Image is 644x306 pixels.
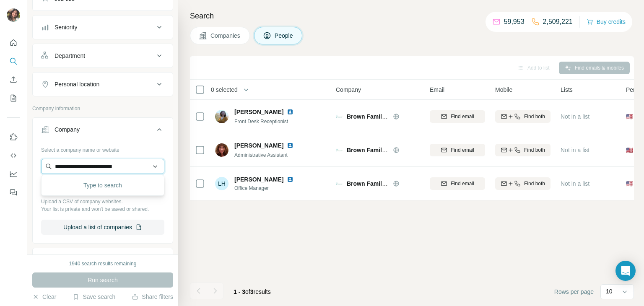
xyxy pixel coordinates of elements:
[7,35,20,50] button: Quick start
[524,113,545,120] span: Find both
[561,147,589,153] span: Not in a list
[430,86,444,94] span: Email
[234,108,283,116] span: [PERSON_NAME]
[7,72,20,87] button: Enrich CSV
[543,17,573,27] p: 2,509,221
[41,205,164,213] p: Your list is private and won't be saved or shared.
[430,110,485,123] button: Find email
[561,180,589,187] span: Not in a list
[33,46,173,66] button: Department
[504,17,525,27] p: 59,953
[234,152,288,158] span: Administrative Assistant
[587,16,626,28] button: Buy credits
[234,119,288,124] span: Front Desk Receptionist
[495,110,551,123] button: Find both
[250,288,254,295] span: 3
[495,86,512,94] span: Mobile
[554,288,594,296] span: Rows per page
[215,143,229,157] img: Avatar
[524,180,545,187] span: Find both
[55,125,80,134] div: Company
[69,260,137,267] div: 1940 search results remaining
[287,109,293,115] img: LinkedIn logo
[336,113,343,120] img: Logo of Brown Family Chiropractic
[73,293,115,301] button: Save search
[215,110,229,123] img: Avatar
[7,185,20,200] button: Feedback
[234,288,271,295] span: results
[495,177,551,190] button: Find both
[347,113,436,120] span: Brown Family [MEDICAL_DATA]
[33,119,173,143] button: Company
[33,250,173,270] button: Industry
[234,175,283,184] span: [PERSON_NAME]
[287,176,293,183] img: LinkedIn logo
[430,177,485,190] button: Find email
[234,288,245,295] span: 1 - 3
[33,17,173,37] button: Seniority
[7,148,20,163] button: Use Surfe API
[7,54,20,69] button: Search
[55,52,85,60] div: Department
[451,113,474,120] span: Find email
[41,198,164,205] p: Upload a CSV of company websites.
[347,180,436,187] span: Brown Family [MEDICAL_DATA]
[626,179,633,188] span: 🇺🇸
[245,288,250,295] span: of
[7,8,20,22] img: Avatar
[615,261,636,281] div: Open Intercom Messenger
[7,166,20,182] button: Dashboard
[132,293,173,301] button: Share filters
[55,23,77,31] div: Seniority
[287,142,293,149] img: LinkedIn logo
[336,86,361,94] span: Company
[451,180,474,187] span: Find email
[32,105,173,112] p: Company information
[41,220,164,235] button: Upload a list of companies
[33,74,173,94] button: Personal location
[32,293,56,301] button: Clear
[336,147,343,153] img: Logo of Brown Family Chiropractic
[430,144,485,156] button: Find email
[451,146,474,154] span: Find email
[561,86,573,94] span: Lists
[41,143,164,154] div: Select a company name or website
[211,86,238,94] span: 0 selected
[7,130,20,145] button: Use Surfe on LinkedIn
[275,31,294,40] span: People
[524,146,545,154] span: Find both
[215,177,229,190] div: LH
[626,112,633,121] span: 🇺🇸
[606,287,613,296] p: 10
[234,184,304,192] span: Office Manager
[55,80,99,88] div: Personal location
[336,180,343,187] img: Logo of Brown Family Chiropractic
[561,113,589,120] span: Not in a list
[626,146,633,154] span: 🇺🇸
[495,144,551,156] button: Find both
[7,91,20,106] button: My lists
[210,31,241,40] span: Companies
[234,141,283,150] span: [PERSON_NAME]
[43,177,162,194] div: Type to search
[347,147,436,153] span: Brown Family [MEDICAL_DATA]
[190,10,634,22] h4: Search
